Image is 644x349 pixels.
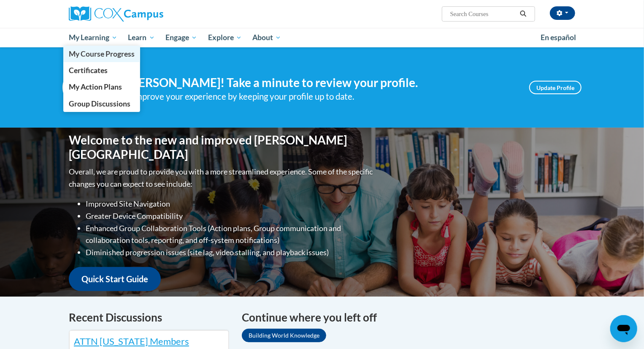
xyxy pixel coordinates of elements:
[69,309,229,326] h4: Recent Discussions
[69,33,117,43] span: My Learning
[165,33,197,43] span: Engage
[74,335,189,347] a: ATTN [US_STATE] Members
[63,46,140,62] a: My Course Progress
[69,6,163,22] img: Cox Campus
[86,246,375,259] li: Diminished progression issues (site lag, video stalling, and playback issues)
[113,76,517,90] h4: Hi [PERSON_NAME]! Take a minute to review your profile.
[86,222,375,247] li: Enhanced Group Collaboration Tools (Action plans, Group communication and collaboration tools, re...
[242,309,575,326] h4: Continue where you left off
[69,49,135,58] span: My Course Progress
[517,9,530,19] button: Search
[123,28,160,47] a: Learn
[541,33,576,42] span: En español
[242,329,326,342] a: Building World Knowledge
[86,198,375,210] li: Improved Site Navigation
[63,95,140,112] a: Group Discussions
[128,33,155,43] span: Learn
[69,82,122,91] span: My Action Plans
[449,9,517,19] input: Search Courses
[69,6,229,22] a: Cox Campus
[247,28,287,47] a: About
[113,90,517,104] div: Help improve your experience by keeping your profile up to date.
[69,99,130,108] span: Group Discussions
[69,267,161,291] a: Quick Start Guide
[63,28,123,47] a: My Learning
[69,166,375,190] p: Overall, we are proud to provide you with a more streamlined experience. Some of the specific cha...
[86,210,375,222] li: Greater Device Compatibility
[252,33,281,43] span: About
[208,33,242,43] span: Explore
[69,133,375,161] h1: Welcome to the new and improved [PERSON_NAME][GEOGRAPHIC_DATA]
[610,315,637,342] iframe: Button to launch messaging window
[62,68,100,106] img: Profile Image
[56,28,588,47] div: Main menu
[535,29,582,46] a: En español
[63,62,140,79] a: Certificates
[529,81,582,94] a: Update Profile
[550,6,575,20] button: Account Settings
[203,28,247,47] a: Explore
[69,66,108,75] span: Certificates
[160,28,203,47] a: Engage
[63,79,140,95] a: My Action Plans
